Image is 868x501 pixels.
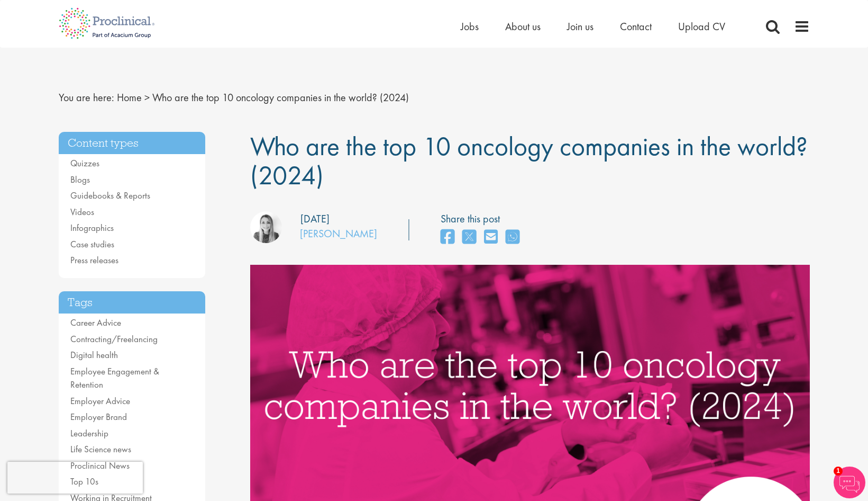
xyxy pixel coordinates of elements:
[70,349,118,361] a: Digital health
[70,206,94,218] a: Videos
[250,129,808,192] span: Who are the top 10 oncology companies in the world? (2024)
[70,190,150,201] a: Guidebooks & Reports
[834,467,865,498] img: Chatbot
[441,226,454,249] a: share on facebook
[70,222,114,234] a: Infographics
[484,226,498,249] a: share on email
[250,211,282,243] img: Hannah Burke
[59,132,206,155] h3: Content types
[441,211,525,227] label: Share this post
[70,427,108,439] a: Leadership
[7,462,143,494] iframe: reCAPTCHA
[70,333,158,345] a: Contracting/Freelancing
[567,20,593,33] a: Join us
[70,411,127,423] a: Employer Brand
[152,91,409,104] span: Who are the top 10 oncology companies in the world? (2024)
[505,20,541,33] a: About us
[70,174,90,185] a: Blogs
[59,91,114,104] span: You are here:
[70,254,118,266] a: Press releases
[300,211,330,227] div: [DATE]
[70,317,121,328] a: Career Advice
[70,238,114,250] a: Case studies
[462,226,476,249] a: share on twitter
[117,91,142,104] a: breadcrumb link
[461,20,479,33] a: Jobs
[620,20,652,33] a: Contact
[506,226,519,249] a: share on whats app
[59,291,206,314] h3: Tags
[70,395,130,407] a: Employer Advice
[144,91,150,104] span: >
[70,365,159,391] a: Employee Engagement & Retention
[834,467,843,476] span: 1
[300,227,377,240] a: [PERSON_NAME]
[678,20,725,33] a: Upload CV
[70,443,131,455] a: Life Science news
[70,157,99,169] a: Quizzes
[70,460,130,471] a: Proclinical News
